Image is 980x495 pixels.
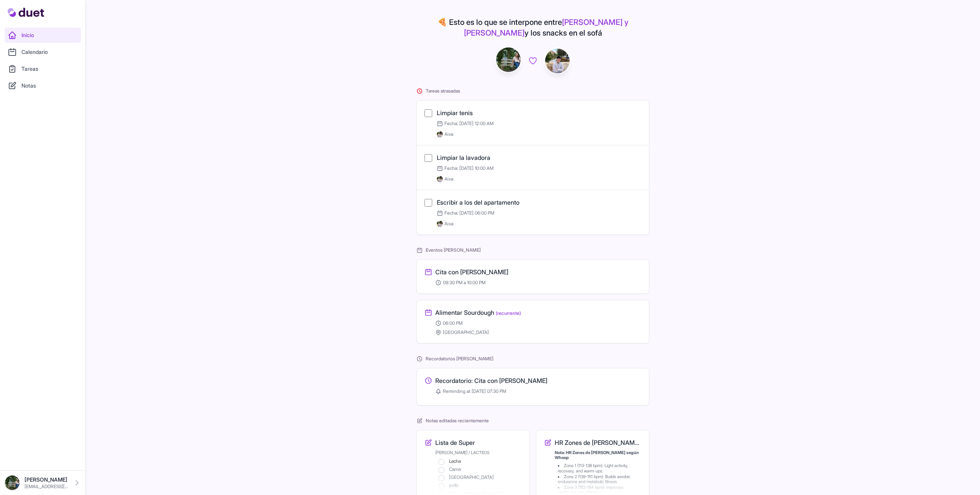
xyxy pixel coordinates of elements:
[545,49,570,73] img: IMG_0278.jpeg
[443,320,462,326] span: 06:00 PM
[437,176,443,182] img: IMG_0278.jpeg
[444,176,453,182] span: Aixa
[558,463,641,473] li: Zone 1 (113-138 bpm): Light activity, recovery, and warm-ups.
[438,474,522,481] li: [GEOGRAPHIC_DATA]
[24,476,69,484] p: [PERSON_NAME]
[437,165,493,171] span: Fecha: [DATE] 10:00 AM
[425,376,641,397] a: Edit Recordatorio: Cita con doctora Jennifer
[435,450,522,455] p: [PERSON_NAME] / LACTEOS
[544,438,641,493] a: Edit HR Zones de César según Whoop
[425,267,641,286] a: Cita con [PERSON_NAME] 09:30 PM a 10:00 PM
[438,466,522,473] li: Carne
[437,131,443,137] img: IMG_0278.jpeg
[449,458,461,464] span: Leche
[496,310,521,316] span: (recurrente)
[444,221,453,227] span: Aixa
[555,438,641,447] h3: HR Zones de [PERSON_NAME] según Whoop
[5,475,81,490] a: [PERSON_NAME] [EMAIL_ADDRESS][DOMAIN_NAME]
[5,475,20,490] img: DSC08576_Original.jpeg
[416,88,649,94] h2: Tareas atrasadas
[435,376,547,385] h3: Recordatorio: Cita con [PERSON_NAME]
[437,109,473,117] a: Limpiar tenis
[435,308,521,317] h3: Alimentar Sourdough
[416,356,649,362] h2: Recordatorios [PERSON_NAME]
[435,438,475,447] h3: Lista de Super
[5,28,81,43] a: Inicio
[416,17,649,38] h4: 🍕 Esto es lo que se interpone entre y los snacks en el sofá
[435,267,508,277] h3: Cita con [PERSON_NAME]
[416,418,649,424] h2: Notas editadas recientemente
[437,120,493,127] span: Fecha: [DATE] 12:00 AM
[425,308,641,335] a: Alimentar Sourdough(recurrente) 06:00 PM [GEOGRAPHIC_DATA]
[443,329,489,335] span: [GEOGRAPHIC_DATA]
[5,61,81,77] a: Tareas
[443,280,485,286] span: 09:30 PM a 10:00 PM
[444,131,453,137] span: Aixa
[5,78,81,93] a: Notas
[416,247,649,253] h2: Eventos [PERSON_NAME]
[5,44,81,60] a: Calendario
[437,154,490,161] a: Limpiar la lavadora
[496,47,521,72] img: DSC08576_Original.jpeg
[437,199,519,206] a: Escribir a los del apartamento
[24,484,69,490] p: [EMAIL_ADDRESS][DOMAIN_NAME]
[437,210,494,216] span: Fecha: [DATE] 06:00 PM
[558,474,641,484] li: Zone 2 (139-151 bpm): Builds aerobic endurance and metabolic fitness.
[443,388,506,394] span: Reminding at [DATE] 07:30 PM
[555,450,639,460] strong: Nota: HR Zones de [PERSON_NAME] según Whoop
[425,438,522,493] a: Edit Lista de Super
[437,221,443,227] img: IMG_0278.jpeg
